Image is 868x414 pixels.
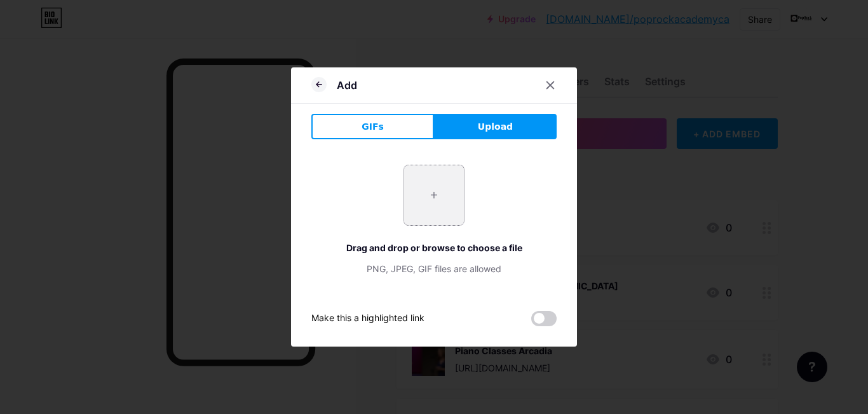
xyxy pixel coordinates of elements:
div: Drag and drop or browse to choose a file [311,241,557,254]
div: Make this a highlighted link [311,311,424,326]
button: Upload [434,114,557,139]
div: Add [337,78,357,93]
span: Upload [478,120,513,134]
div: PNG, JPEG, GIF files are allowed [311,262,557,275]
button: GIFs [311,114,434,139]
span: GIFs [362,120,384,134]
